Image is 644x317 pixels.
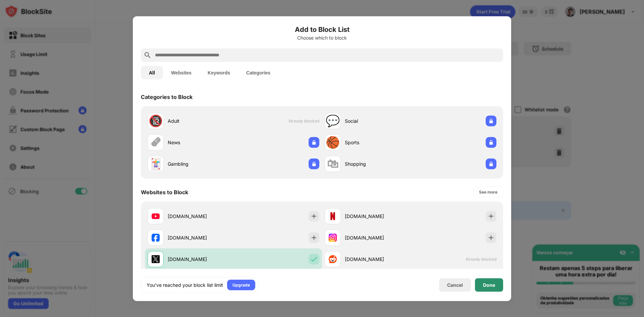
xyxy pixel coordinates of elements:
div: Social [345,117,411,124]
div: 🛍 [327,157,338,171]
button: Websites [163,66,200,79]
img: favicons [329,212,337,220]
img: search.svg [144,51,152,59]
div: [DOMAIN_NAME] [345,234,411,241]
img: favicons [329,255,337,263]
div: [DOMAIN_NAME] [345,256,411,263]
div: [DOMAIN_NAME] [345,213,411,220]
div: Categories to Block [141,93,193,100]
div: Gambling [168,160,233,167]
div: Shopping [345,160,411,167]
div: Adult [168,117,233,124]
div: Cancel [447,282,463,288]
div: You’ve reached your block list limit [147,281,223,288]
h6: Add to Block List [141,24,503,34]
img: favicons [152,255,160,263]
img: favicons [329,233,337,242]
span: Already blocked [466,257,496,262]
div: 🗞 [150,136,161,149]
button: Keywords [200,66,238,79]
button: Categories [238,66,278,79]
div: Sports [345,139,411,146]
div: [DOMAIN_NAME] [168,256,233,263]
span: Already blocked [288,118,319,123]
div: See more [479,189,497,195]
div: Websites to Block [141,189,188,195]
div: Choose which to block [141,35,503,40]
div: 🔞 [149,114,163,128]
div: News [168,139,233,146]
div: 🏀 [326,136,340,149]
img: favicons [152,233,160,242]
div: Upgrade [232,281,250,288]
div: 💬 [326,114,340,128]
div: [DOMAIN_NAME] [168,213,233,220]
img: favicons [152,212,160,220]
button: All [141,66,163,79]
div: 🃏 [149,157,163,171]
div: [DOMAIN_NAME] [168,234,233,241]
div: Done [483,282,495,287]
